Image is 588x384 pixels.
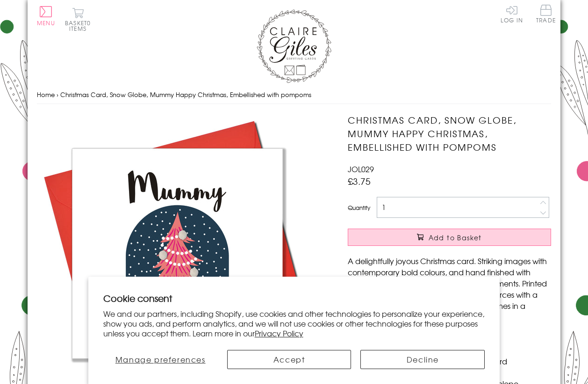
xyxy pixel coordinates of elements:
button: Manage preferences [103,350,218,369]
span: Christmas Card, Snow Globe, Mummy Happy Christmas, Embellished with pompoms [60,90,311,99]
button: Basket0 items [65,7,91,31]
button: Accept [227,350,351,369]
span: JOL029 [348,163,374,175]
a: Log In [501,5,523,23]
a: Home [37,90,55,99]
button: Menu [37,6,55,26]
button: Add to Basket [348,229,551,246]
span: › [57,90,58,99]
span: Menu [37,19,55,27]
a: Trade [536,5,556,25]
nav: breadcrumbs [37,85,551,105]
button: Decline [360,350,485,369]
h2: Cookie consent [103,292,485,305]
p: A delightfully joyous Christmas card. Striking images with contemporary bold colours, and hand fi... [348,255,551,322]
span: Trade [536,5,556,23]
img: Claire Giles Greetings Cards [257,9,331,83]
span: £3.75 [348,175,371,188]
a: Privacy Policy [255,328,303,339]
h1: Christmas Card, Snow Globe, Mummy Happy Christmas, Embellished with pompoms [348,113,551,154]
span: 0 items [69,19,91,33]
span: Manage preferences [115,354,206,365]
p: We and our partners, including Shopify, use cookies and other technologies to personalize your ex... [103,309,485,338]
label: Quantity [348,203,370,212]
span: Add to Basket [429,233,482,242]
